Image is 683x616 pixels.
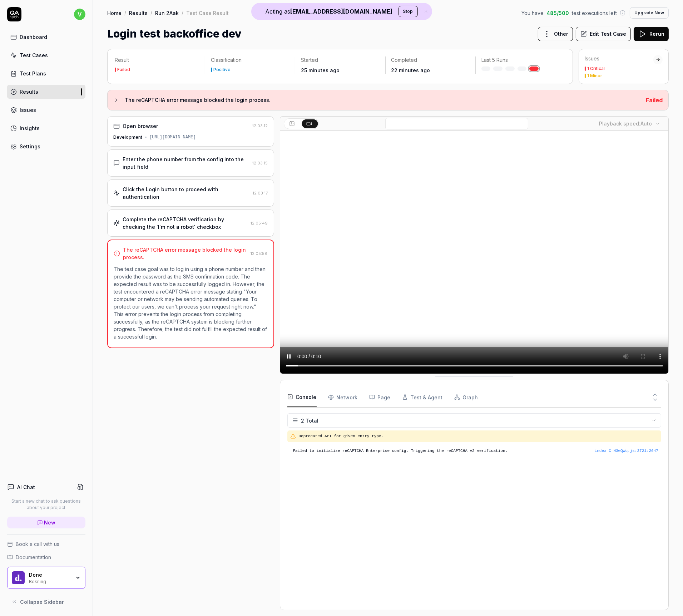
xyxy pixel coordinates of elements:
div: Test Cases [20,51,48,59]
a: Results [7,85,85,99]
button: Collapse Sidebar [7,595,85,609]
span: Failed [646,97,663,104]
a: Test Plans [7,66,85,80]
button: Page [369,387,391,407]
button: Other [538,27,573,41]
div: Development [113,134,142,141]
div: Dashboard [20,33,47,41]
p: The test case goal was to log in using a phone number and then provide the password as the SMS co... [114,265,268,340]
p: Started [301,56,379,64]
div: Complete the reCAPTCHA verification by checking the 'I'm not a robot' checkbox [123,216,248,231]
div: Open browser [123,122,158,130]
a: Insights [7,121,85,135]
div: Issues [585,55,653,62]
a: Results [129,9,148,16]
div: Issues [20,106,36,114]
button: Test & Agent [402,387,443,407]
a: Run 2Aak [155,9,179,16]
div: Click the Login button to proceed with authentication [123,186,250,201]
a: Test Cases [7,48,85,62]
a: Home [107,9,122,16]
time: 12:03:12 [253,123,268,128]
div: Test Case Result [186,9,229,16]
button: Network [328,387,358,407]
div: Enter the phone number from the config into the input field [123,156,250,171]
button: Stop [399,6,418,17]
span: Collapse Sidebar [20,598,64,606]
pre: Failed to initialize reCAPTCHA Enterprise config. Triggering the reCAPTCHA v2 verification. [293,448,659,454]
span: test executions left [572,9,617,17]
button: Done LogoDoneBokning [7,567,85,589]
p: Start a new chat to ask questions about your project [7,498,85,511]
h1: Login test backoffice dev [107,26,241,42]
div: Settings [20,143,40,150]
h4: AI Chat [17,483,35,491]
h3: The reCAPTCHA error message blocked the login process. [125,96,640,104]
button: index-C_H3wQWq.js:3721:2647 [595,448,658,454]
button: Graph [454,387,478,407]
button: Rerun [634,27,669,41]
div: Playback speed: [599,120,652,127]
a: Issues [7,103,85,117]
span: Book a call with us [16,540,59,548]
div: / [150,9,152,16]
time: 12:03:15 [253,161,268,166]
button: Edit Test Case [576,27,631,41]
div: 1 Minor [587,74,602,78]
button: v [74,7,85,21]
div: index-C_H3wQWq.js : 3721 : 2647 [595,448,658,454]
p: Classification [211,56,289,64]
div: / [182,9,183,16]
button: Upgrade Now [630,7,669,19]
span: You have [521,9,544,17]
div: Failed [117,68,130,72]
button: The reCAPTCHA error message blocked the login process. [113,96,640,104]
div: Results [20,88,38,95]
a: Book a call with us [7,540,85,548]
pre: Deprecated API for given entry type. [299,433,659,439]
div: Done [29,572,70,578]
div: Test Plans [20,70,46,77]
a: Documentation [7,553,85,561]
div: [URL][DOMAIN_NAME] [149,134,196,141]
div: 1 Critical [587,66,605,71]
p: Last 5 Runs [481,56,560,64]
span: v [74,9,85,20]
time: 12:03:17 [253,191,268,196]
p: Result [115,56,199,64]
img: Done Logo [12,571,25,584]
p: Completed [391,56,470,64]
div: Positive [213,68,231,72]
div: The reCAPTCHA error message blocked the login process. [123,246,248,261]
div: Bokning [29,578,70,584]
time: 12:05:58 [251,251,268,256]
span: 485 / 500 [546,9,569,17]
div: Insights [20,124,40,132]
a: New [7,517,85,528]
time: 22 minutes ago [391,67,430,73]
button: Console [287,387,317,407]
time: 12:05:49 [251,221,268,226]
span: Documentation [16,553,51,561]
div: / [124,9,126,16]
time: 25 minutes ago [301,67,340,73]
a: Settings [7,139,85,153]
a: Dashboard [7,30,85,44]
span: New [44,519,56,526]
